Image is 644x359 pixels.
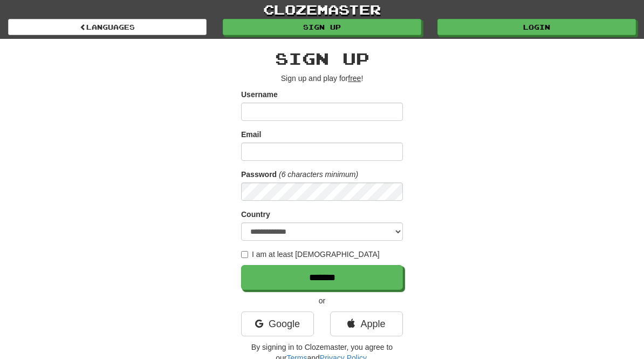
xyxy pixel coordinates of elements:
h2: Sign up [241,50,403,67]
label: Email [241,129,261,140]
p: Sign up and play for ! [241,73,403,84]
a: Languages [8,19,207,35]
p: or [241,295,403,306]
label: Country [241,209,270,220]
a: Apple [330,311,403,336]
label: I am at least [DEMOGRAPHIC_DATA] [241,249,380,260]
label: Username [241,89,278,100]
a: Google [241,311,314,336]
label: Password [241,169,277,180]
a: Sign up [223,19,421,35]
input: I am at least [DEMOGRAPHIC_DATA] [241,251,248,258]
a: Login [437,19,636,35]
u: free [348,74,361,83]
em: (6 characters minimum) [279,170,358,179]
